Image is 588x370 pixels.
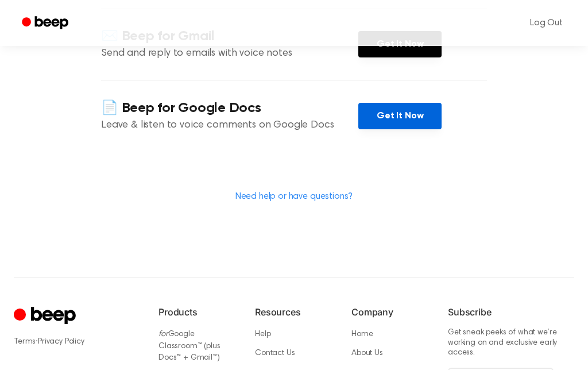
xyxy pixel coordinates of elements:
h6: Subscribe [448,305,574,319]
p: Leave & listen to voice comments on Google Docs [101,118,358,133]
a: Get It Now [358,103,442,129]
a: Need help or have questions? [235,192,353,201]
a: forGoogle Classroom™ (plus Docs™ + Gmail™) [158,330,220,362]
a: Cruip [14,305,79,327]
h4: 📄 Beep for Google Docs [101,99,358,118]
a: Privacy Policy [38,338,84,346]
a: Home [351,330,373,338]
a: Log Out [519,9,574,37]
h6: Company [351,305,430,319]
p: Get sneak peeks of what we’re working on and exclusive early access. [448,328,574,359]
div: · [14,336,140,348]
p: Send and reply to emails with voice notes [101,46,358,61]
a: Contact Us [255,349,295,357]
a: Beep [14,12,79,34]
a: About Us [351,349,383,357]
h6: Resources [255,305,333,319]
a: Help [255,330,270,338]
h6: Products [158,305,237,319]
a: Terms [14,338,36,346]
i: for [158,330,168,338]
